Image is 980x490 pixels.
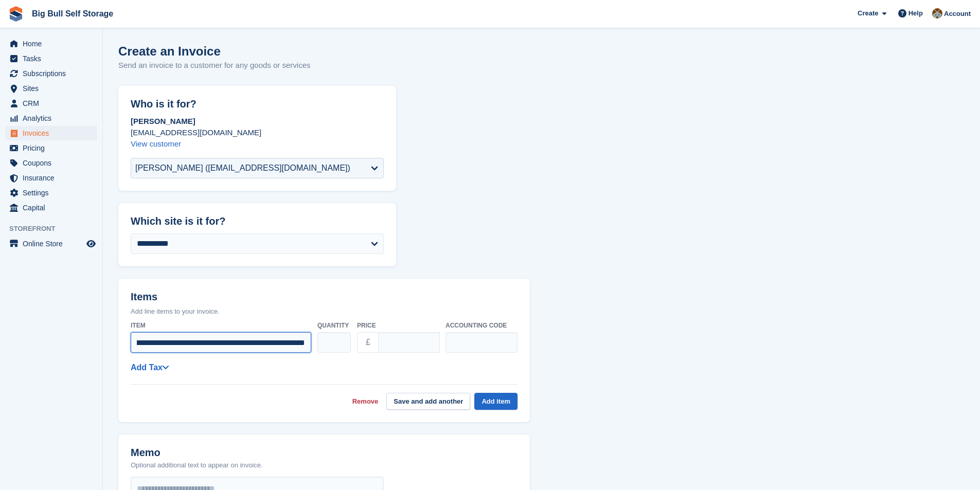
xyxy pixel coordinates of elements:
span: Capital [23,201,84,215]
a: menu [5,126,97,140]
span: Online Store [23,237,84,251]
span: Insurance [23,171,84,185]
button: Save and add another [386,393,470,410]
h2: Who is it for? [131,98,384,110]
a: menu [5,171,97,185]
a: Add Tax [131,363,169,372]
span: Storefront [9,224,102,234]
span: Settings [23,186,84,200]
p: Add line items to your invoice. [131,306,518,317]
a: menu [5,186,97,200]
div: [PERSON_NAME] ([EMAIL_ADDRESS][DOMAIN_NAME]) [135,162,350,174]
span: Invoices [23,126,84,140]
label: Price [357,321,439,330]
img: Mike Llewellen Palmer [932,8,942,19]
h2: Memo [131,447,263,459]
a: menu [5,141,97,155]
a: menu [5,201,97,215]
p: Send an invoice to a customer for any goods or services [118,60,311,71]
a: menu [5,81,97,96]
span: Help [908,8,923,19]
p: Optional additional text to appear on invoice. [131,460,263,470]
a: menu [5,156,97,170]
h2: Which site is it for? [131,215,384,227]
a: View customer [131,139,181,148]
a: menu [5,51,97,66]
h2: Items [131,291,518,305]
span: Pricing [23,141,84,155]
label: Item [131,321,311,330]
a: menu [5,111,97,125]
span: Tasks [23,51,84,66]
label: Quantity [317,321,351,330]
p: [EMAIL_ADDRESS][DOMAIN_NAME] [131,127,384,138]
label: Accounting code [446,321,518,330]
img: stora-icon-8386f47178a22dfd0bd8f6a31ec36ba5ce8667c1dd55bd0f319d3a0aa187defe.svg [8,6,24,22]
a: Big Bull Self Storage [28,5,117,22]
p: [PERSON_NAME] [131,116,384,127]
span: Create [858,8,878,19]
button: Add item [474,393,518,410]
span: Analytics [23,111,84,125]
span: Subscriptions [23,66,84,81]
a: menu [5,237,97,251]
span: Sites [23,81,84,96]
a: Preview store [85,238,97,250]
a: Remove [352,396,379,407]
a: menu [5,66,97,81]
span: Home [23,37,84,51]
h1: Create an Invoice [118,44,311,58]
a: menu [5,96,97,111]
span: Account [944,9,971,19]
span: CRM [23,96,84,111]
span: Coupons [23,156,84,170]
a: menu [5,37,97,51]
